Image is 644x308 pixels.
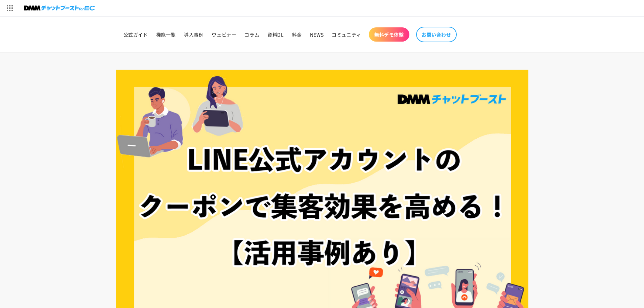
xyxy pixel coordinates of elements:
a: 機能一覧 [152,27,180,42]
a: 料金 [288,27,306,42]
span: コラム [244,31,259,38]
span: コミュニティ [332,31,361,38]
a: 無料デモ体験 [369,27,409,42]
span: ウェビナー [212,31,236,38]
a: 資料DL [263,27,288,42]
span: 導入事例 [184,31,204,38]
span: 公式ガイド [123,31,148,38]
a: コミュニティ [328,27,365,42]
a: NEWS [306,27,328,42]
img: サービス [1,1,18,15]
img: チャットブーストforEC [24,3,95,13]
span: 無料デモ体験 [374,31,404,38]
span: 料金 [292,31,302,38]
span: NEWS [310,31,324,38]
a: 導入事例 [180,27,208,42]
span: 資料DL [267,31,284,38]
a: 公式ガイド [119,27,152,42]
a: コラム [240,27,263,42]
span: お問い合わせ [422,31,451,38]
a: お問い合わせ [416,27,457,42]
a: ウェビナー [208,27,240,42]
span: 機能一覧 [156,31,176,38]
